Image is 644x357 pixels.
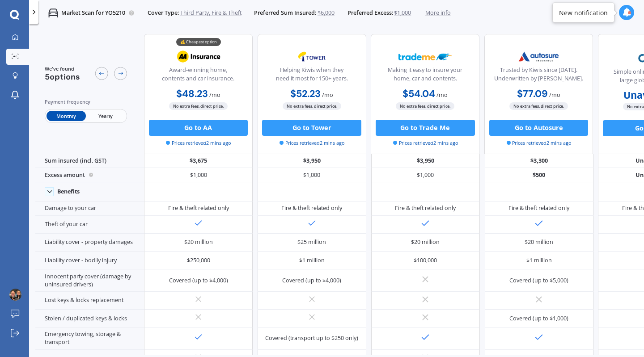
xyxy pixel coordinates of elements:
div: Covered (up to $1,000) [509,315,568,323]
div: $20 million [525,238,553,246]
img: AA.webp [172,46,225,67]
div: Covered (transport up to $250 only) [265,334,358,342]
span: Monthly [47,111,86,121]
button: Go to Trade Me [376,120,475,136]
div: Liability cover - bodily injury [35,252,144,269]
div: $500 [485,168,593,182]
div: 💰 Cheapest option [176,38,221,46]
span: / mo [437,91,448,99]
div: New notification [559,8,608,17]
div: Excess amount [35,168,144,182]
div: Sum insured (incl. GST) [35,154,144,168]
button: Go to AA [149,120,248,136]
div: $1 million [526,256,552,265]
div: Fire & theft related only [508,204,569,212]
span: Prices retrieved 2 mins ago [280,139,344,147]
span: / mo [550,91,561,99]
div: $3,950 [258,154,366,168]
span: 5 options [45,71,80,82]
span: / mo [322,91,333,99]
button: Go to Autosure [489,120,588,136]
div: Covered (up to $4,000) [169,277,228,285]
div: Fire & theft related only [168,204,229,212]
span: Preferred Excess: [347,9,393,17]
span: No extra fees, direct price. [169,102,228,110]
b: $54.04 [403,88,436,100]
div: $3,950 [371,154,480,168]
div: Stolen / duplicated keys & locks [35,310,144,328]
b: $52.23 [290,88,321,100]
span: No extra fees, direct price. [396,102,455,110]
img: car.f15378c7a67c060ca3f3.svg [48,8,58,18]
b: $77.09 [517,88,548,100]
div: $1,000 [258,168,366,182]
span: Preferred Sum Insured: [254,9,316,17]
div: Emergency towing, storage & transport [35,328,144,350]
div: $1,000 [144,168,253,182]
div: Covered (up to $4,000) [282,277,341,285]
div: Payment frequency [45,98,127,106]
span: / mo [209,91,220,99]
span: We've found [45,65,80,72]
div: $250,000 [187,256,210,265]
div: Helping Kiwis when they need it most for 150+ years. [264,66,359,86]
div: Damage to your car [35,202,144,216]
div: Innocent party cover (damage by uninsured drivers) [35,269,144,292]
div: Covered (up to $5,000) [509,277,568,285]
span: Prices retrieved 2 mins ago [507,139,572,147]
img: Autosure.webp [513,46,566,67]
div: $1,000 [371,168,480,182]
span: No extra fees, direct price. [510,102,568,110]
div: Fire & theft related only [395,204,456,212]
div: Trusted by Kiwis since [DATE]. Underwritten by [PERSON_NAME]. [491,66,586,86]
div: Benefits [57,188,80,195]
b: $48.23 [176,88,208,100]
span: Prices retrieved 2 mins ago [393,139,458,147]
img: Tower.webp [285,46,339,67]
img: picture [9,289,21,301]
span: Prices retrieved 2 mins ago [166,139,231,147]
div: $20 million [411,238,440,246]
div: Theft of your car [35,216,144,234]
span: No extra fees, direct price. [283,102,341,110]
div: Making it easy to insure your home, car and contents. [378,66,473,86]
div: Liability cover - property damages [35,234,144,252]
div: $3,300 [485,154,593,168]
span: Yearly [86,111,126,121]
div: $20 million [184,238,213,246]
span: More info [425,9,451,17]
span: Cover Type: [148,9,179,17]
div: Lost keys & locks replacement [35,292,144,310]
div: $3,675 [144,154,253,168]
span: $6,000 [318,9,335,17]
div: Fire & theft related only [281,204,342,212]
span: $1,000 [394,9,411,17]
img: Trademe.webp [399,46,452,67]
button: Go to Tower [263,120,361,136]
p: Market Scan for YO5210 [61,9,125,17]
div: Award-winning home, contents and car insurance. [151,66,246,86]
div: $1 million [299,256,325,265]
div: $25 million [297,238,326,246]
span: Third Party, Fire & Theft [180,9,241,17]
div: $100,000 [414,256,437,265]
